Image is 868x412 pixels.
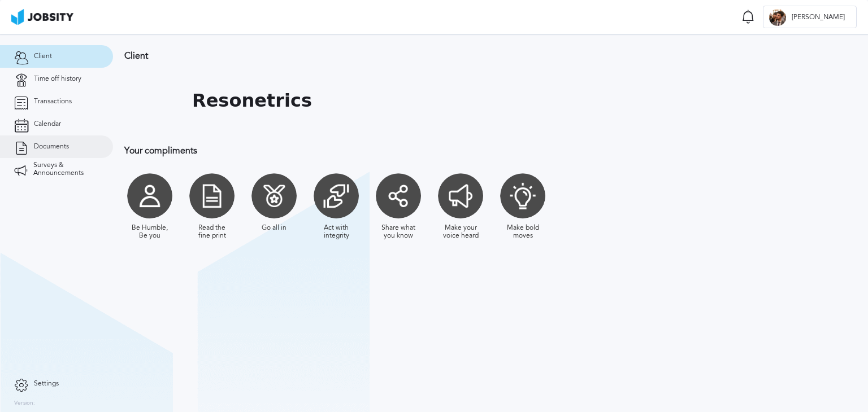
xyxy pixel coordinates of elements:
div: F [769,9,786,26]
h1: Resonetrics [192,90,312,111]
div: Make bold moves [503,224,542,240]
img: ab4bad089aa723f57921c736e9817d99.png [11,9,73,25]
div: Act with integrity [316,224,356,240]
div: Make your voice heard [441,224,480,240]
span: Client [34,52,52,60]
div: Go all in [262,224,287,232]
span: Transactions [34,98,72,106]
button: F[PERSON_NAME] [763,6,857,28]
span: Time off history [34,75,81,83]
div: Read the fine print [192,224,232,240]
span: [PERSON_NAME] [786,14,850,21]
span: Calendar [34,120,61,128]
div: Share what you know [379,224,418,240]
h3: Client [124,51,737,61]
span: Documents [34,143,69,151]
span: Settings [34,380,59,388]
div: Be Humble, Be you [130,224,170,240]
span: Surveys & Announcements [33,161,99,177]
h3: Your compliments [124,146,737,156]
label: Version: [14,400,35,407]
